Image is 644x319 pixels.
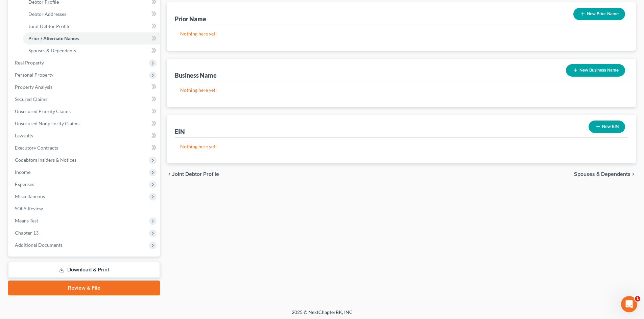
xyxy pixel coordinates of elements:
i: chevron_right [630,171,636,177]
button: New Prior Name [573,8,625,20]
span: Income [15,169,30,175]
span: Means Test [15,218,38,223]
span: Miscellaneous [15,193,45,199]
a: Secured Claims [9,93,160,105]
span: Lawsuits [15,133,33,138]
span: Additional Documents [15,242,63,248]
a: Debtor Addresses [23,8,160,20]
a: Review & File [8,281,160,295]
span: Unsecured Nonpriority Claims [15,121,79,126]
span: Unsecured Priority Claims [15,108,71,114]
span: Joint Debtor Profile [28,23,70,29]
button: New EIN [589,121,625,133]
a: Lawsuits [9,130,160,142]
span: Debtor Addresses [28,11,66,17]
span: Chapter 13 [15,230,39,236]
p: Nothing here yet! [180,87,622,94]
span: Personal Property [15,72,53,78]
span: Spouses & Dependents [574,171,630,177]
a: Unsecured Priority Claims [9,105,160,117]
p: Nothing here yet! [180,30,622,37]
div: Prior Name [175,15,206,23]
span: SOFA Review [15,206,43,211]
span: Prior / Alternate Names [28,35,79,41]
a: Unsecured Nonpriority Claims [9,117,160,130]
a: Prior / Alternate Names [23,32,160,45]
span: Real Property [15,60,44,65]
p: Nothing here yet! [180,143,622,150]
i: chevron_left [167,171,172,177]
span: Joint Debtor Profile [172,171,219,177]
a: Download & Print [8,262,160,278]
div: EIN [175,128,185,136]
span: Executory Contracts [15,145,58,151]
span: Property Analysis [15,84,52,90]
span: Expenses [15,181,34,187]
iframe: Intercom live chat [621,296,637,312]
button: Spouses & Dependents chevron_right [574,171,636,177]
a: Executory Contracts [9,142,160,154]
a: Property Analysis [9,81,160,93]
div: Business Name [175,71,217,79]
a: Spouses & Dependents [23,45,160,57]
a: Joint Debtor Profile [23,20,160,32]
span: Secured Claims [15,96,47,102]
span: Spouses & Dependents [28,48,76,53]
a: SOFA Review [9,203,160,215]
span: 1 [635,296,640,301]
span: Codebtors Insiders & Notices [15,157,76,163]
button: chevron_left Joint Debtor Profile [167,171,219,177]
button: New Business Name [566,64,625,77]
